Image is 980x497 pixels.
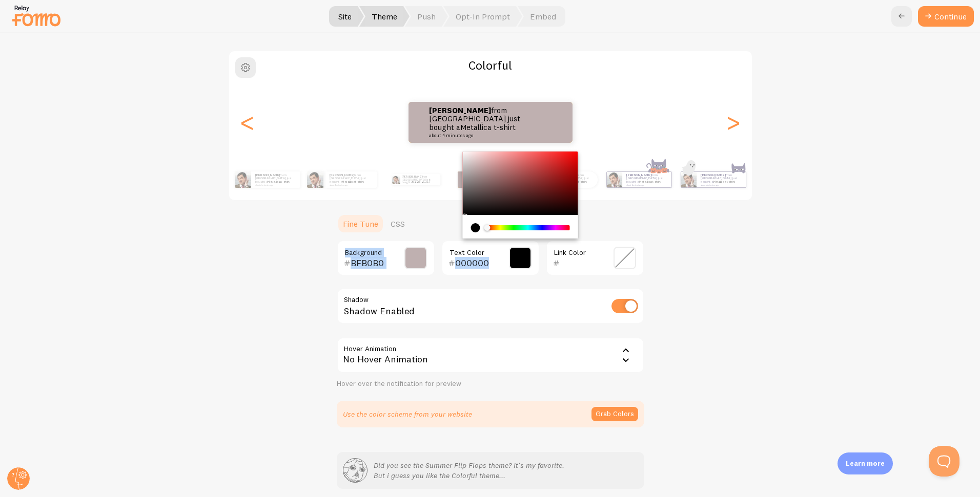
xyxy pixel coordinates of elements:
div: Hover over the notification for preview [337,379,644,388]
p: from [GEOGRAPHIC_DATA] just bought a [402,174,436,185]
div: No Hover Animation [337,337,644,373]
a: Metallica t-shirt [713,180,736,184]
button: Grab Colors [591,407,638,421]
p: from [GEOGRAPHIC_DATA] just bought a [701,173,742,186]
strong: [PERSON_NAME] [429,105,491,115]
div: Next slide [727,85,740,159]
strong: [PERSON_NAME] [701,173,725,177]
a: CSS [384,213,411,234]
small: about 4 minutes ago [553,184,593,186]
img: fomo-relay-logo-orange.svg [11,3,62,29]
div: Learn more [838,452,893,474]
a: Metallica t-shirt [412,181,430,184]
div: Previous slide [241,85,254,159]
p: Use the color scheme from your website [343,409,472,419]
strong: [PERSON_NAME] [626,173,651,177]
p: from [GEOGRAPHIC_DATA] just bought a [255,173,296,186]
a: Metallica t-shirt [639,180,661,184]
small: about 4 minutes ago [255,184,295,186]
strong: [PERSON_NAME] [330,173,354,177]
a: Metallica t-shirt [268,180,290,184]
strong: [PERSON_NAME] [255,173,280,177]
p: Learn more [846,459,885,468]
div: Shadow Enabled [337,288,644,326]
img: Fomo [307,171,323,188]
iframe: Help Scout Beacon - Open [929,446,959,477]
img: Fomo [392,176,400,184]
div: Chrome color picker [462,152,578,239]
small: about 4 minutes ago [701,184,741,186]
a: Fine Tune [337,213,384,234]
small: about 4 minutes ago [429,133,528,138]
strong: [PERSON_NAME] [402,175,422,178]
p: from [GEOGRAPHIC_DATA] just bought a [330,173,373,186]
small: about 4 minutes ago [626,184,666,186]
small: about 4 minutes ago [330,184,372,186]
p: Did you see the Summer Flip Flops theme? It's my favorite. But i guess you like the Colorful them... [374,460,564,481]
a: Metallica t-shirt [342,180,364,184]
a: Metallica t-shirt [460,122,516,132]
img: Fomo [235,171,251,188]
p: from [GEOGRAPHIC_DATA] just bought a [626,173,667,186]
div: current color is #000000 [471,223,480,232]
img: Fomo [681,172,697,187]
h2: Colorful [229,57,752,73]
a: Metallica t-shirt [565,180,587,184]
img: Fomo [607,172,622,187]
p: from [GEOGRAPHIC_DATA] just bought a [429,106,532,138]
